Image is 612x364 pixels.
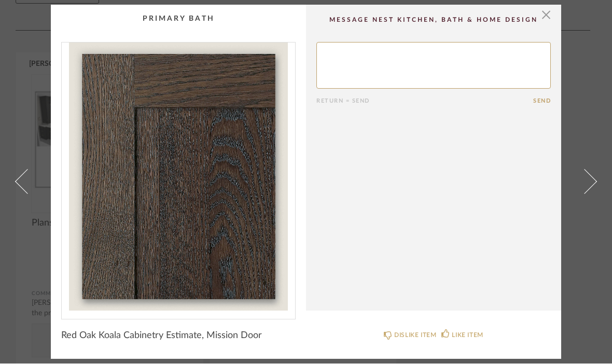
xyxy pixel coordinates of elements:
[536,5,557,26] button: Close
[62,43,295,311] img: 7b870e0b-e72f-49ba-ba04-bfd6ab028616_1000x1000.jpg
[316,98,533,105] div: Return = Send
[62,43,295,311] div: 0
[533,98,551,105] button: Send
[452,330,483,341] div: LIKE ITEM
[61,330,262,342] span: Red Oak Koala Cabinetry Estimate, Mission Door
[394,330,436,341] div: DISLIKE ITEM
